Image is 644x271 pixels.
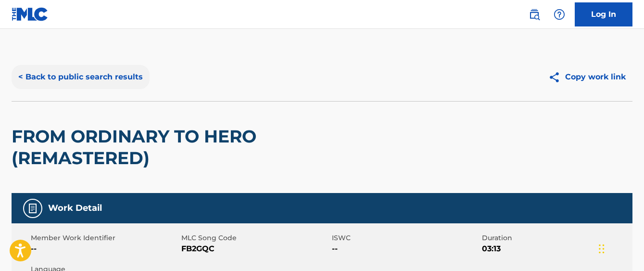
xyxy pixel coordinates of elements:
button: Copy work link [542,65,632,89]
img: MLC Logo [12,7,49,21]
span: -- [31,243,179,255]
span: 03:13 [482,243,630,255]
img: search [529,9,540,20]
div: Drag [599,234,605,263]
span: MLC Song Code [181,233,329,243]
h5: Work Detail [48,203,102,214]
span: ISWC [332,233,480,243]
span: -- [332,243,480,255]
div: Help [550,5,569,24]
span: Duration [482,233,630,243]
a: Public Search [525,5,544,24]
img: help [554,9,565,20]
img: Work Detail [27,203,38,214]
iframe: Chat Widget [596,225,644,271]
img: Copy work link [548,71,565,83]
h2: FROM ORDINARY TO HERO (REMASTERED) [12,126,384,169]
a: Log In [575,2,632,26]
button: < Back to public search results [12,65,150,89]
span: Member Work Identifier [31,233,179,243]
span: FB2GQC [181,243,329,255]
